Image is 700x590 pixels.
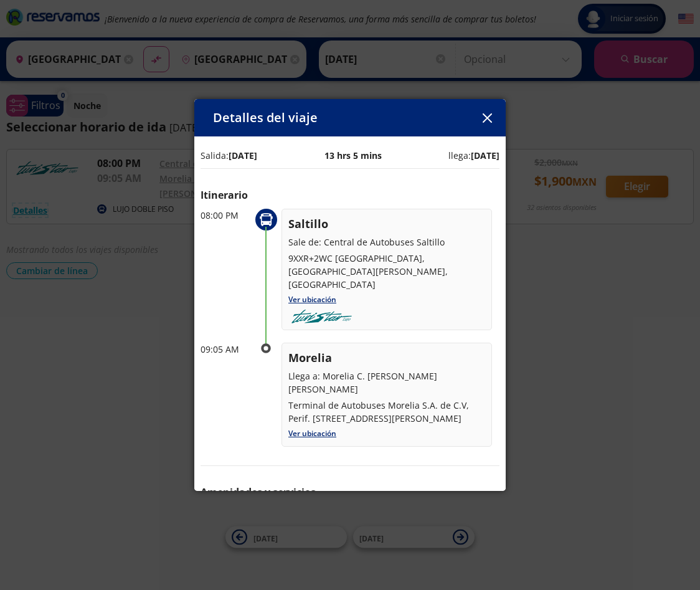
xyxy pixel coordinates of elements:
[471,150,499,161] b: [DATE]
[213,108,318,127] p: Detalles del viaje
[229,150,257,161] b: [DATE]
[288,216,485,232] p: Saltillo
[288,399,485,425] p: Terminal de Autobuses Morelia S.A. de C.V, Perif. [STREET_ADDRESS][PERSON_NAME]
[288,236,485,249] p: Sale de: Central de Autobuses Saltillo
[201,485,499,500] p: Amenidades y servicios
[288,350,485,366] p: Morelia
[201,149,257,162] p: Salida:
[288,294,336,305] a: Ver ubicación
[201,209,250,222] p: 08:00 PM
[448,149,499,162] p: llega:
[201,188,499,202] p: Itinerario
[288,428,336,439] a: Ver ubicación
[288,369,485,396] p: Llega a: Morelia C. [PERSON_NAME] [PERSON_NAME]
[288,310,355,323] img: turistar-lujo.png
[288,252,485,291] p: 9XXR+2WC [GEOGRAPHIC_DATA], [GEOGRAPHIC_DATA][PERSON_NAME], [GEOGRAPHIC_DATA]
[324,149,382,162] p: 13 hrs 5 mins
[201,343,250,356] p: 09:05 AM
